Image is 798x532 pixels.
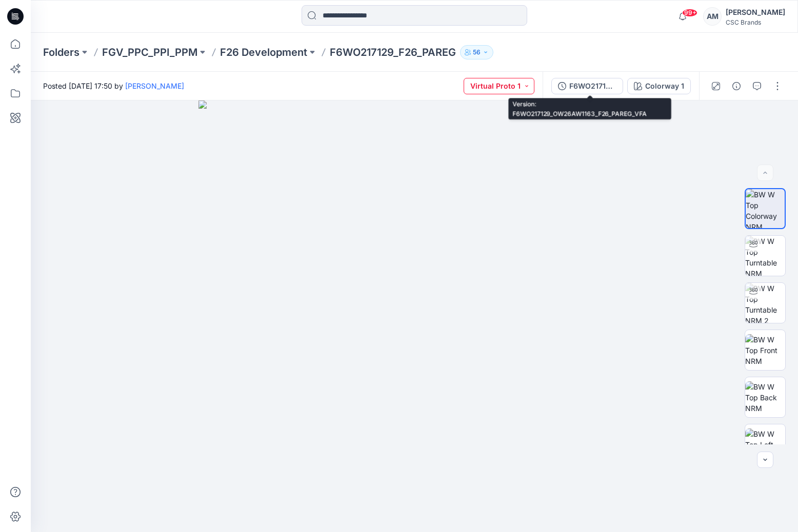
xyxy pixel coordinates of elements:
a: [PERSON_NAME] [125,81,184,90]
img: eyJhbGciOiJIUzI1NiIsImtpZCI6IjAiLCJzbHQiOiJzZXMiLCJ0eXAiOiJKV1QifQ.eyJkYXRhIjp7InR5cGUiOiJzdG9yYW... [198,100,630,532]
p: F6WO217129_F26_PAREG [330,45,456,59]
button: Details [728,78,745,94]
button: F6WO217129_OW26AW1163_F26_PAREG_VFA [551,78,623,94]
img: BW W Top Front NRM [745,334,785,366]
span: 99+ [682,9,697,17]
div: AM [703,7,722,26]
img: BW W Top Turntable NRM 2 [745,283,785,323]
button: 56 [460,45,493,59]
a: F26 Development [220,45,307,59]
div: [PERSON_NAME] [726,6,785,18]
p: 56 [473,47,481,58]
div: Colorway 1 [645,80,684,92]
div: CSC Brands [726,18,785,26]
img: BW W Top Turntable NRM [745,236,785,276]
img: BW W Top Colorway NRM [746,189,785,228]
a: FGV_PPC_PPI_PPM [102,45,197,59]
div: F6WO217129_OW26AW1163_F26_PAREG_VFA [569,80,616,92]
a: Folders [43,45,79,59]
img: BW W Top Left NRM [745,428,785,461]
button: Colorway 1 [627,78,691,94]
span: Posted [DATE] 17:50 by [43,80,184,91]
img: BW W Top Back NRM [745,381,785,414]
